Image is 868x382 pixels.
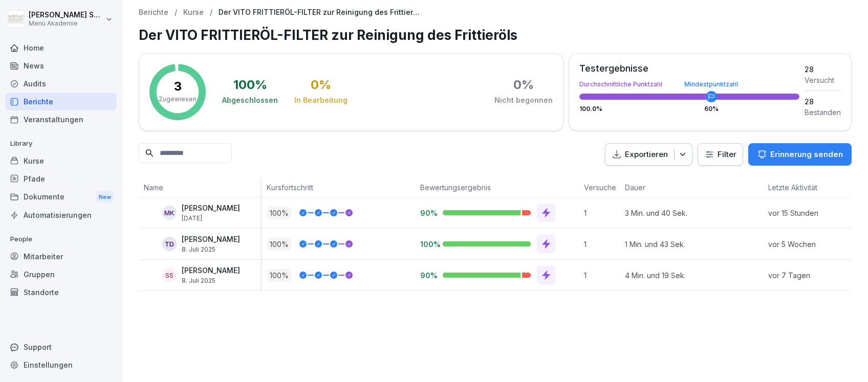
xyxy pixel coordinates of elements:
[5,206,117,224] a: Automatisierungen
[5,356,117,374] a: Einstellungen
[222,95,278,105] div: Abgeschlossen
[584,270,620,281] p: 1
[5,110,117,128] a: Veranstaltungen
[805,107,841,118] div: Bestanden
[5,283,117,301] a: Standorte
[162,268,177,282] div: SS
[5,338,117,356] div: Support
[768,239,840,250] p: vor 5 Wochen
[579,81,799,87] div: Durchschnittliche Punktzahl
[182,204,240,213] p: [PERSON_NAME]
[159,95,197,104] p: Zugewiesen
[182,235,240,244] p: [PERSON_NAME]
[233,79,267,91] div: 100 %
[494,95,553,105] div: Nicht begonnen
[5,39,117,57] a: Home
[162,206,177,220] div: MK
[805,75,841,85] div: Versucht
[5,93,117,110] a: Berichte
[748,143,852,166] button: Erinnerung senden
[420,239,435,249] p: 100%
[5,136,117,152] p: Library
[625,182,666,193] p: Dauer
[96,191,114,203] div: New
[704,106,719,112] div: 60 %
[704,149,736,160] div: Filter
[29,20,103,27] p: Menü Akademie
[770,149,843,160] p: Erinnerung senden
[267,207,291,219] p: 100 %
[5,75,117,93] a: Audits
[183,8,204,17] a: Kurse
[182,266,240,275] p: [PERSON_NAME]
[294,95,348,105] div: In Bearbeitung
[584,208,620,218] p: 1
[210,8,212,17] p: /
[420,271,435,280] p: 90%
[267,182,410,193] p: Kursfortschritt
[768,182,835,193] p: Letzte Aktivität
[5,188,117,207] div: Dokumente
[584,182,615,193] p: Versuche
[139,8,168,17] a: Berichte
[625,239,685,250] p: 1 Min. und 43 Sek.
[267,269,291,282] p: 100 %
[182,215,240,222] p: [DATE]
[805,64,841,75] div: 28
[162,237,177,251] div: TD
[174,80,182,93] p: 3
[768,208,840,218] p: vor 15 Stunden
[420,182,574,193] p: Bewertungsergebnis
[605,143,692,166] button: Exportieren
[5,231,117,248] p: People
[420,208,435,218] p: 90%
[5,248,117,265] a: Mitarbeiter
[311,79,331,91] div: 0 %
[5,152,117,170] a: Kurse
[625,270,686,281] p: 4 Min. und 19 Sek.
[698,144,743,166] button: Filter
[219,8,423,17] p: Der VITO FRITTIERÖL-FILTER zur Reinigung des Frittieröls
[625,208,687,218] p: 3 Min. und 40 Sek.
[175,8,177,17] p: /
[5,188,117,207] a: DokumenteNew
[579,106,799,112] div: 100.0 %
[5,265,117,283] a: Gruppen
[139,25,852,45] h1: Der VITO FRITTIERÖL-FILTER zur Reinigung des Frittieröls
[144,182,256,193] p: Name
[768,270,840,281] p: vor 7 Tagen
[267,238,291,251] p: 100 %
[5,57,117,75] a: News
[513,79,534,91] div: 0 %
[29,11,103,19] p: [PERSON_NAME] Schülzke
[579,64,799,73] div: Testergebnisse
[182,277,240,284] p: 8. Juli 2025
[684,81,738,87] div: Mindestpunktzahl
[5,170,117,188] a: Pfade
[625,149,668,161] p: Exportieren
[584,239,620,250] p: 1
[182,246,240,253] p: 8. Juli 2025
[805,96,841,107] div: 28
